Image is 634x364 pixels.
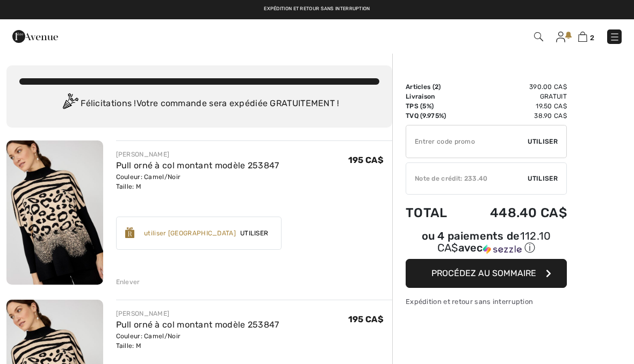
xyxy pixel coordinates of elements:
span: Procédez au sommaire [431,268,536,278]
td: TPS (5%) [406,101,462,111]
td: 38.90 CA$ [462,111,567,121]
img: Reward-Logo.svg [125,227,135,238]
div: Enlever [116,277,140,287]
div: [PERSON_NAME] [116,309,279,318]
a: Pull orné à col montant modèle 253847 [116,160,279,170]
div: ou 4 paiements de avec [406,231,567,255]
span: Utiliser [528,174,558,183]
img: Congratulation2.svg [59,93,81,115]
div: ou 4 paiements de112.10 CA$avecSezzle Cliquez pour en savoir plus sur Sezzle [406,231,567,259]
div: Félicitations ! Votre commande sera expédiée GRATUITEMENT ! [19,93,379,115]
img: 1ère Avenue [12,26,58,47]
img: Menu [609,32,620,42]
span: Utiliser [236,228,272,238]
img: Pull orné à col montant modèle 253847 [6,140,103,285]
td: Gratuit [462,92,567,101]
div: Couleur: Camel/Noir Taille: M [116,331,279,351]
input: Code promo [406,125,528,158]
td: 19.50 CA$ [462,101,567,111]
span: Utiliser [528,137,558,146]
button: Procédez au sommaire [406,259,567,288]
a: 1ère Avenue [12,31,58,41]
span: 2 [590,34,594,42]
td: Total [406,195,462,231]
div: Note de crédit: 233.40 [406,174,528,183]
td: Articles ( ) [406,82,462,92]
img: Recherche [534,32,543,41]
span: 2 [435,83,438,91]
a: Pull orné à col montant modèle 253847 [116,320,279,330]
td: Livraison [406,92,462,101]
img: Mes infos [556,32,565,42]
div: Couleur: Camel/Noir Taille: M [116,172,279,191]
div: [PERSON_NAME] [116,150,279,159]
img: Sezzle [483,244,522,254]
div: Expédition et retour sans interruption [406,296,567,307]
div: utiliser [GEOGRAPHIC_DATA] [144,228,236,238]
td: TVQ (9.975%) [406,111,462,121]
img: Panier d'achat [578,32,587,42]
a: 2 [578,30,594,43]
span: 112.10 CA$ [437,229,551,254]
td: 448.40 CA$ [462,195,567,231]
td: 390.00 CA$ [462,82,567,92]
span: 195 CA$ [348,314,384,324]
span: 195 CA$ [348,155,384,165]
